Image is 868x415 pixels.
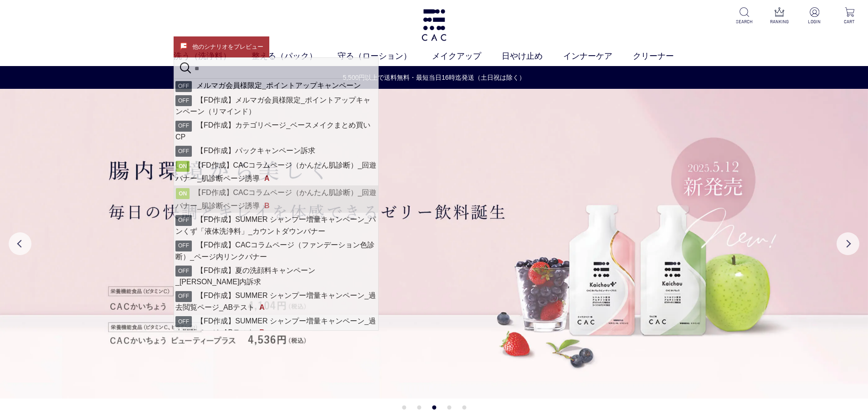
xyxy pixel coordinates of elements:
[502,50,563,62] a: 日やけ止め
[838,7,861,25] a: CART
[174,36,269,57] button: 他のシナリオをプレビュー
[432,405,436,410] button: 3 of 5
[768,7,791,25] a: RANKING
[803,18,826,25] p: LOGIN
[175,266,192,277] span: OFF
[633,50,694,62] a: クリーナー
[174,79,378,93] a: メルマガ会員様限定_ポイントアップキャンペーン
[174,238,378,264] a: 【FD作成】CACコラムページ（ファンデーション色診断）_ページ内リンクバナー
[175,95,192,106] span: OFF
[768,18,791,25] p: RANKING
[733,7,755,25] a: SEARCH
[417,405,421,410] button: 2 of 5
[9,232,31,255] button: Previous
[174,289,378,314] a: 【FD作成】SUMMER シャンプー増量キャンペーン_過去閲覧ページ_ABテスト
[402,405,406,410] button: 1 of 5
[175,291,192,302] span: OFF
[175,81,192,92] span: OFF
[447,405,451,410] button: 4 of 5
[264,174,270,182] i: A
[264,202,270,210] i: B
[174,158,378,185] a: 【FD作成】CACコラムページ（かんたん肌診断）_回遊バナー_肌診断ページ誘導
[175,316,192,327] span: OFF
[733,18,755,25] p: SEARCH
[176,188,190,199] span: ON
[420,9,448,41] img: logo
[259,328,265,336] i: B
[803,7,826,25] a: LOGIN
[0,73,868,82] a: 5,500円以上で送料無料・最短当日16時迄発送（土日祝は除く）
[174,144,378,159] a: 【FD作成】パックキャンペーン訴求
[174,213,378,238] a: 【FD作成】SUMMER シャンプー増量キャンペーン_パンくず「液体洗浄料」_カウントダウンバナー
[432,50,502,62] a: メイクアップ
[174,264,378,289] a: 【FD作成】夏の洗顔料キャンペーン_[PERSON_NAME]内訴求
[175,241,192,251] span: OFF
[174,185,378,213] a: 【FD作成】CACコラムページ（かんたん肌診断）_回遊バナー_肌診断ページ誘導
[175,121,192,132] span: OFF
[176,161,190,172] span: ON
[175,146,192,157] span: OFF
[838,18,861,25] p: CART
[462,405,466,410] button: 5 of 5
[837,232,859,255] button: Next
[259,303,265,311] i: A
[175,215,192,226] span: OFF
[338,50,432,62] a: 守る（ローション）
[252,50,338,62] a: 整える（パック）
[180,42,188,51] img: Flipdesk
[174,118,378,144] a: 【FD作成】カテゴリページ_ベースメイクまとめ買いCP
[174,314,378,340] a: 【FD作成】SUMMER シャンプー増量キャンペーン_過去閲覧ページ_ABテスト
[563,50,633,62] a: インナーケア
[174,93,378,119] a: 【FD作成】メルマガ会員様限定_ポイントアップキャンペーン（リマインド）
